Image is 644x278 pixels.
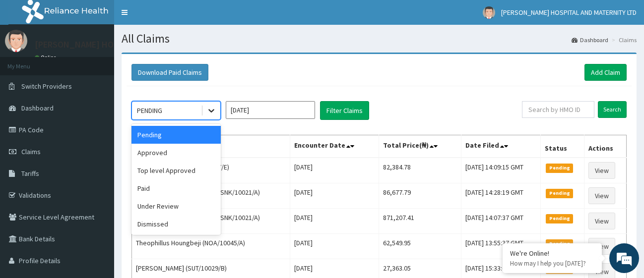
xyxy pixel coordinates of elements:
[21,104,54,112] span: Dashboard
[461,183,541,209] td: [DATE] 14:28:19 GMT
[541,135,584,158] th: Status
[588,238,615,255] a: View
[379,183,461,209] td: 86,677.79
[546,164,573,172] span: Pending
[290,158,379,183] td: [DATE]
[131,215,221,233] div: Dismissed
[137,106,162,115] div: PENDING
[21,147,41,156] span: Claims
[21,82,72,91] span: Switch Providers
[131,144,221,162] div: Approved
[588,213,615,229] a: View
[546,214,573,223] span: Pending
[35,40,221,49] p: [PERSON_NAME] HOSPITAL AND MATERNITY LTD
[5,178,189,213] textarea: Type your message and hit 'Enter'
[461,209,541,234] td: [DATE] 14:07:37 GMT
[572,36,608,44] a: Dashboard
[18,50,40,74] img: d_794563401_company_1708531726252_794563401
[131,179,221,197] div: Paid
[510,259,594,268] p: How may I help you today?
[21,169,39,178] span: Tariffs
[588,187,615,204] a: View
[588,162,615,179] a: View
[290,209,379,234] td: [DATE]
[58,79,137,179] span: We're online!
[546,189,573,198] span: Pending
[598,101,627,118] input: Search
[379,158,461,183] td: 82,384.78
[131,64,208,81] button: Download Paid Claims
[461,234,541,259] td: [DATE] 13:55:37 GMT
[131,162,221,179] div: Top level Approved
[483,6,495,19] img: User Image
[5,30,27,52] img: User Image
[609,36,637,44] li: Claims
[35,54,59,61] a: Online
[461,135,541,158] th: Date Filed
[132,234,290,259] td: Theophillus Houngbeji (NOA/10045/A)
[584,135,627,158] th: Actions
[461,158,541,183] td: [DATE] 14:09:15 GMT
[131,197,221,215] div: Under Review
[379,135,461,158] th: Total Price(₦)
[290,183,379,209] td: [DATE]
[379,234,461,259] td: 62,549.95
[122,32,637,45] h1: All Claims
[522,101,594,118] input: Search by HMO ID
[226,101,315,119] input: Select Month and Year
[163,5,187,29] div: Minimize live chat window
[501,8,637,17] span: [PERSON_NAME] HOSPITAL AND MATERNITY LTD
[320,101,369,120] button: Filter Claims
[131,126,221,144] div: Pending
[510,249,594,258] div: We're Online!
[379,209,461,234] td: 871,207.41
[290,234,379,259] td: [DATE]
[52,56,167,68] div: Chat with us now
[546,239,573,248] span: Pending
[584,64,627,81] a: Add Claim
[290,135,379,158] th: Encounter Date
